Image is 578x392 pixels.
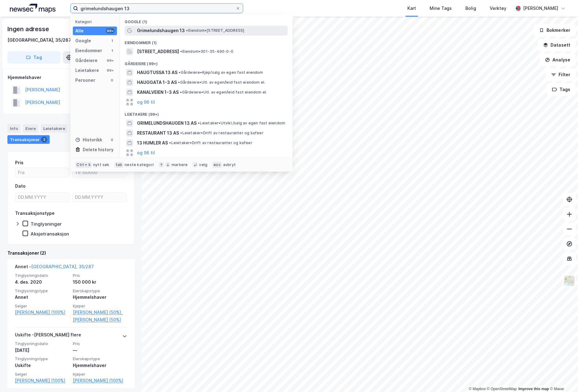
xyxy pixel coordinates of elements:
div: 99+ [106,68,114,73]
div: Ctrl + k [75,162,92,168]
a: [PERSON_NAME] (50%), [73,309,127,316]
span: 13 HUMLER AS [137,139,168,147]
button: Filter [546,69,576,81]
span: • [180,90,182,94]
div: Google (1) [120,15,293,26]
div: neste kategori [125,162,154,167]
div: Uskifte - [PERSON_NAME] flere [15,331,81,341]
div: Google [75,37,91,44]
div: [PERSON_NAME] [523,5,558,12]
span: Leietaker • Utvikl./salg av egen fast eiendom [198,121,285,126]
div: Kontrollprogram for chat [547,362,578,392]
div: 150 000 kr [73,278,127,286]
span: Eierskapstype [73,288,127,294]
span: Leietaker • Drift av restauranter og kafeer [169,140,252,145]
div: Verktøy [490,5,506,12]
div: [GEOGRAPHIC_DATA], 35/287 [7,36,71,44]
span: • [180,49,182,54]
input: Fra [15,168,69,177]
span: RESTAURANT 13 AS [137,129,179,137]
div: Uskifte [15,362,69,369]
button: Tag [7,51,60,64]
div: Aksjetransaksjon [31,231,69,237]
div: 99+ [106,58,114,63]
div: Hjemmelshaver [8,74,134,81]
div: Eiendommer (1) [120,35,293,47]
div: avbryt [223,162,236,167]
span: Grimelundshaugen 13 [137,27,185,34]
span: HAUGGATA 1-3 AS [137,79,177,86]
div: 1 [110,48,114,53]
input: DD.MM.YYYY [15,193,69,202]
div: Ingen adresse [7,24,50,34]
span: Leietaker • Drift av restauranter og kafeer [180,131,263,136]
div: 99+ [106,28,114,33]
img: logo.a4113a55bc3d86da70a041830d287a7e.svg [10,4,56,13]
span: GRIMELUNDSHAUGEN 13 AS [137,119,197,127]
div: Leietakere [75,67,99,74]
div: Personer [75,77,95,84]
button: Tags [547,83,576,96]
span: Pris [73,273,127,278]
div: Kategori [75,19,117,24]
div: Tinglysninger [31,221,62,227]
span: • [169,140,171,145]
div: Hjemmelshaver [73,362,127,369]
div: 2 [41,136,47,143]
button: og 96 til [137,149,155,156]
a: [PERSON_NAME] (100%) [15,309,69,316]
span: Kjøper [73,372,127,377]
button: Analyse [540,54,576,66]
div: 1 [110,38,114,43]
div: Alle [75,27,84,35]
div: Annet - [15,263,94,273]
span: [STREET_ADDRESS] [137,48,179,55]
span: • [178,80,180,85]
button: Datasett [538,39,576,51]
a: Mapbox [469,387,486,391]
span: • [198,121,200,125]
span: • [186,28,188,33]
span: HAUGTUSSA 13 AS [137,69,177,76]
div: Datasett [70,124,93,133]
input: DD.MM.YYYY [73,193,127,202]
a: Improve this map [518,387,549,391]
a: [GEOGRAPHIC_DATA], 35/287 [31,264,94,269]
span: Selger [15,303,69,309]
span: • [179,70,181,75]
div: Info [7,124,20,133]
button: Bokmerker [534,24,576,36]
span: Eiendom • [STREET_ADDRESS] [186,28,244,33]
div: Gårdeiere (99+) [120,56,293,68]
div: Pris [15,159,23,166]
div: nytt søk [93,162,110,167]
img: Z [563,275,575,287]
div: Leietakere [41,124,68,133]
a: OpenStreetMap [487,387,517,391]
div: Dato [15,182,26,190]
div: Annet [15,294,69,301]
div: 0 [110,137,114,142]
span: Kjøper [73,303,127,309]
span: Gårdeiere • Kjøp/salg av egen fast eiendom [179,70,263,75]
div: Gårdeiere [75,57,98,64]
div: Mine Tags [430,5,452,12]
span: Eierskapstype [73,356,127,361]
span: Eiendom • 301-35-490-0-0 [180,49,233,54]
div: esc [212,162,222,168]
a: [PERSON_NAME] (100%) [73,377,127,384]
span: Selger [15,372,69,377]
span: • [180,131,182,135]
iframe: Chat Widget [547,362,578,392]
div: velg [199,162,207,167]
div: 4. des. 2020 [15,278,69,286]
span: KANALVEIEN 1-3 AS [137,89,179,96]
a: [PERSON_NAME] (100%) [15,377,69,384]
span: Pris [73,341,127,346]
div: tab [114,162,124,168]
span: Gårdeiere • Utl. av egen/leid fast eiendom el. [180,90,267,95]
div: Eiere [23,124,38,133]
input: Til 150000 [73,168,127,177]
span: Tinglysningsdato [15,273,69,278]
div: [DATE] [15,347,69,354]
